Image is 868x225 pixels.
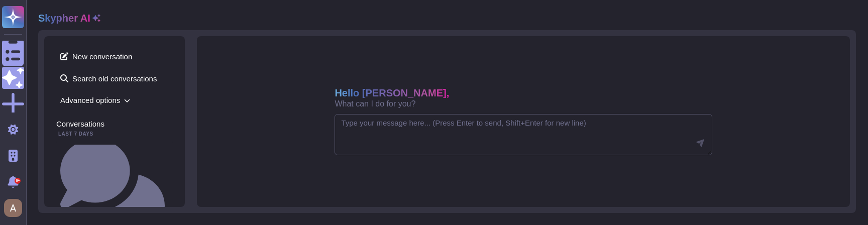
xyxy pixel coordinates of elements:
[56,92,173,108] span: Advanced options
[15,178,21,184] div: 9+
[56,120,173,128] div: Conversations
[2,197,29,219] button: user
[335,100,415,108] span: What can I do for you?
[56,48,173,64] span: New conversation
[56,70,173,86] span: Search old conversations
[4,199,22,217] img: user
[56,132,173,137] div: Last 7 days
[38,12,90,24] h2: Skypher AI
[335,88,449,98] span: Hello [PERSON_NAME],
